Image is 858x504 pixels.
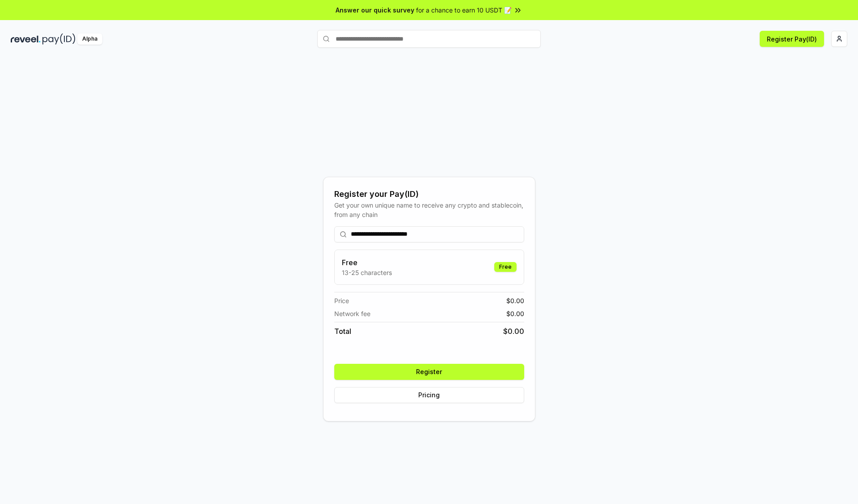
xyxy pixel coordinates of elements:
[334,387,524,403] button: Pricing
[760,31,824,47] button: Register Pay(ID)
[334,364,524,380] button: Register
[342,257,392,268] h3: Free
[334,326,351,337] span: Total
[334,296,349,305] span: Price
[503,326,524,337] span: $ 0.00
[416,5,512,15] span: for a chance to earn 10 USDT 📝
[11,33,41,45] img: reveel_dark
[334,200,524,219] div: Get your own unique name to receive any crypto and stablecoin, from any chain
[334,188,524,200] div: Register your Pay(ID)
[336,5,414,15] span: Answer our quick survey
[506,309,524,318] span: $ 0.00
[334,309,370,318] span: Network fee
[494,262,517,272] div: Free
[506,296,524,305] span: $ 0.00
[77,33,102,45] div: Alpha
[342,268,392,277] p: 13-25 characters
[42,33,76,45] img: pay_id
